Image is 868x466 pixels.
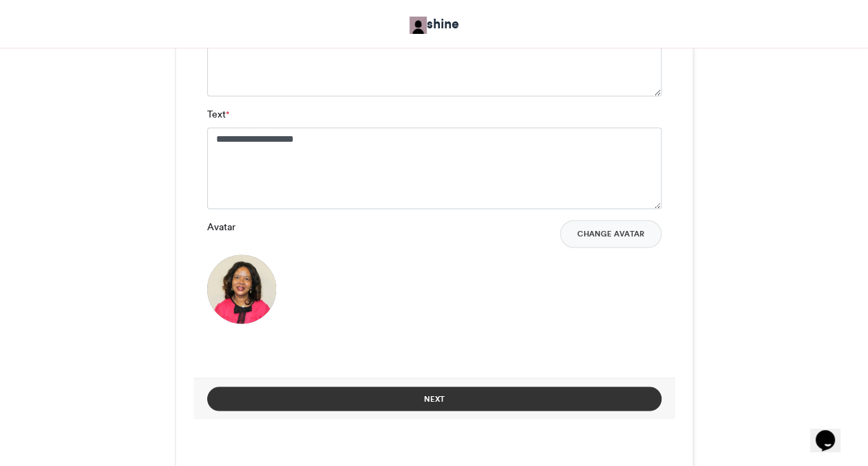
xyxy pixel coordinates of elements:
img: 1760204902.718-b2dcae4267c1926e4edbba7f5065fdc4d8f11412.png [207,254,276,324]
label: Text [207,107,229,122]
button: Next [207,386,662,411]
label: Avatar [207,220,235,234]
img: Keetmanshoop Crusade [409,17,427,34]
a: shine [409,14,459,34]
button: Change Avatar [560,220,662,248]
iframe: chat widget [810,411,854,452]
